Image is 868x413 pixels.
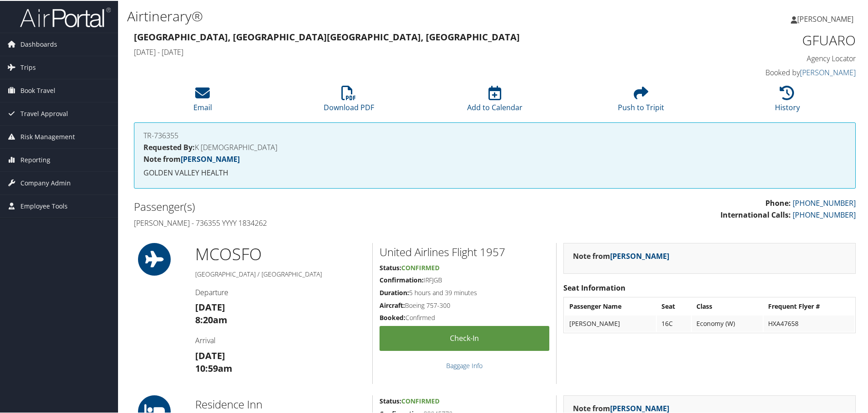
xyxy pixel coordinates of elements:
[143,153,240,163] strong: Note from
[686,53,856,63] h4: Agency Locator
[573,403,669,413] strong: Note from
[686,67,856,77] h4: Booked by
[797,13,853,23] span: [PERSON_NAME]
[134,217,488,227] h4: [PERSON_NAME] - 736355 YYYY 1834262
[143,131,846,138] h4: TR-736355
[380,300,549,309] h5: Boeing 757-300
[380,312,405,321] strong: Booked:
[692,315,763,331] td: Economy (W)
[195,313,227,325] strong: 8:20am
[565,297,656,314] th: Passenger Name
[193,90,212,112] a: Email
[793,209,856,219] a: [PHONE_NUMBER]
[380,275,424,283] strong: Confirmation:
[195,242,365,265] h1: MCO SFO
[610,250,669,260] a: [PERSON_NAME]
[446,360,483,369] a: Baggage Info
[380,275,549,284] h5: IRFJGB
[20,78,55,101] span: Book Travel
[793,197,856,207] a: [PHONE_NUMBER]
[195,269,365,278] h5: [GEOGRAPHIC_DATA] / [GEOGRAPHIC_DATA]
[20,171,71,194] span: Company Admin
[195,300,225,312] strong: [DATE]
[380,262,401,271] strong: Status:
[657,315,691,331] td: 16C
[380,300,405,309] strong: Aircraft:
[380,287,409,296] strong: Duration:
[565,315,656,331] td: [PERSON_NAME]
[134,198,488,214] h2: Passenger(s)
[764,315,854,331] td: HXA47658
[134,30,520,42] strong: [GEOGRAPHIC_DATA], [GEOGRAPHIC_DATA] [GEOGRAPHIC_DATA], [GEOGRAPHIC_DATA]
[324,90,374,112] a: Download PDF
[401,262,439,271] span: Confirmed
[765,197,791,207] strong: Phone:
[20,125,75,147] span: Risk Management
[143,141,195,151] strong: Requested By:
[380,396,401,404] strong: Status:
[195,335,365,345] h4: Arrival
[195,361,232,374] strong: 10:59am
[195,287,365,296] h4: Departure
[380,325,549,350] a: Check-in
[401,396,439,404] span: Confirmed
[20,194,68,217] span: Employee Tools
[20,148,50,170] span: Reporting
[764,297,854,314] th: Frequent Flyer #
[800,67,856,77] a: [PERSON_NAME]
[791,5,863,32] a: [PERSON_NAME]
[610,403,669,413] a: [PERSON_NAME]
[380,312,549,321] h5: Confirmed
[195,349,225,361] strong: [DATE]
[134,46,672,56] h4: [DATE] - [DATE]
[380,243,549,259] h2: United Airlines Flight 1957
[143,166,846,178] p: GOLDEN VALLEY HEALTH
[20,6,111,27] img: airportal-logo.png
[20,102,68,124] span: Travel Approval
[380,287,549,296] h5: 5 hours and 39 minutes
[181,153,240,163] a: [PERSON_NAME]
[127,6,617,25] h1: Airtinerary®
[20,32,57,55] span: Dashboards
[618,90,664,112] a: Push to Tripit
[143,143,846,150] h4: K [DEMOGRAPHIC_DATA]
[692,297,763,314] th: Class
[20,55,36,78] span: Trips
[657,297,691,314] th: Seat
[467,90,523,112] a: Add to Calendar
[563,282,626,292] strong: Seat Information
[720,209,791,219] strong: International Calls:
[775,90,800,112] a: History
[686,30,856,49] h1: GFUARO
[573,250,669,260] strong: Note from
